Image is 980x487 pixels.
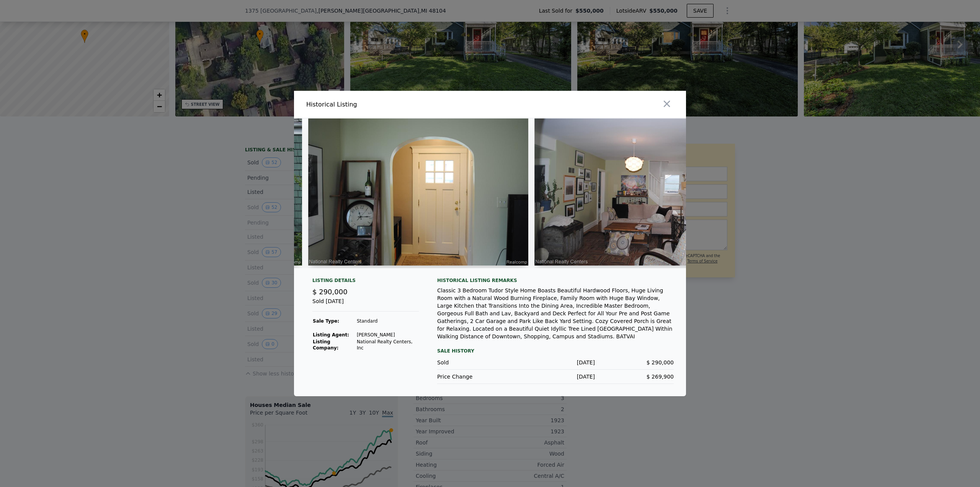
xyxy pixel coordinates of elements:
[534,118,755,266] img: Property Img
[437,346,674,356] div: Sale History
[312,277,419,287] div: Listing Details
[437,359,516,366] div: Sold
[356,338,419,351] td: National Realty Centers, Inc
[437,373,516,380] div: Price Change
[647,359,674,366] span: $ 290,000
[516,359,595,366] div: [DATE]
[516,373,595,380] div: [DATE]
[313,339,338,351] strong: Listing Company:
[313,318,339,324] strong: Sale Type:
[306,100,487,109] div: Historical Listing
[437,277,674,284] div: Historical Listing remarks
[313,332,349,338] strong: Listing Agent:
[356,331,419,338] td: [PERSON_NAME]
[312,297,419,312] div: Sold [DATE]
[308,118,528,266] img: Property Img
[356,318,419,325] td: Standard
[647,374,674,380] span: $ 269,900
[437,287,674,340] div: Classic 3 Bedroom Tudor Style Home Boasts Beautiful Hardwood Floors, Huge Living Room with a Natu...
[312,288,348,296] span: $ 290,000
